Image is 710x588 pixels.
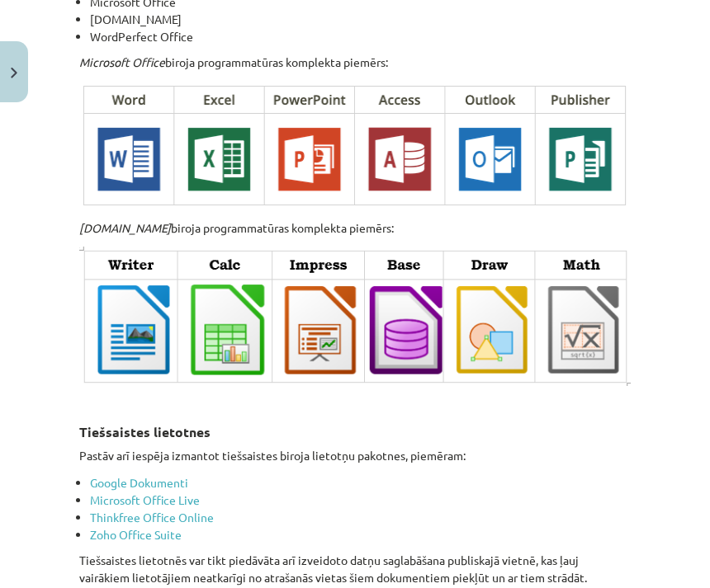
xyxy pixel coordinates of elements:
a: Microsoft Office Live [90,492,200,507]
a: Google Dokumenti [90,475,188,490]
a: Zoho Office Suite [90,527,182,542]
li: [DOMAIN_NAME] [90,11,631,28]
em: [DOMAIN_NAME] [79,220,171,235]
img: icon-close-lesson-0947bae3869378f0d4975bcd49f059093ad1ed9edebbc8119c70593378902aed.svg [11,68,17,78]
p: biroja programmatūras komplekta piemērs: [79,54,631,71]
em: Microsoft Office [79,54,165,69]
p: Tiešsaistes lietotnēs var tikt piedāvāta arī izveidoto datņu saglabāšana publiskajā vietnē, kas ļ... [79,552,631,586]
li: WordPerfect Office [90,28,631,45]
a: Thinkfree Office Online [90,510,214,524]
p: biroja programmatūras komplekta piemērs: [79,219,631,237]
strong: Tiešsaistes lietotnes [79,423,211,440]
p: Pastāv arī iespēja izmantot tiešsaistes biroja lietotņu pakotnes, piemēram: [79,447,631,464]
